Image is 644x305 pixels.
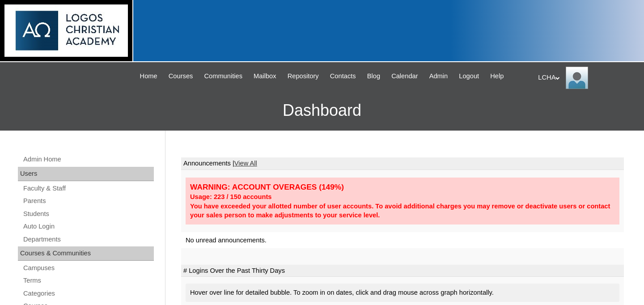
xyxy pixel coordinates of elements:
[18,246,154,261] div: Courses & Communities
[234,160,257,167] a: View All
[140,71,157,81] span: Home
[22,275,154,286] a: Terms
[22,208,154,220] a: Students
[454,71,483,81] a: Logout
[190,182,615,192] div: WARNING: ACCOUNT OVERAGES (149%)
[363,71,385,81] a: Blog
[566,67,588,89] img: LCHA Admin
[490,71,504,81] span: Help
[136,71,162,81] a: Home
[22,154,154,165] a: Admin Home
[22,183,154,194] a: Faculty & Staff
[367,71,380,81] span: Blog
[22,288,154,299] a: Categories
[387,71,422,81] a: Calendar
[186,284,619,302] div: Hover over line for detailed bubble. To zoom in on dates, click and drag mouse across graph horiz...
[254,71,276,81] span: Mailbox
[22,234,154,245] a: Departments
[190,193,271,200] strong: Usage: 223 / 150 accounts
[283,71,323,81] a: Repository
[22,195,154,207] a: Parents
[486,71,508,81] a: Help
[459,71,479,81] span: Logout
[199,71,247,81] a: Communities
[391,71,418,81] span: Calendar
[330,71,356,81] span: Contacts
[190,202,615,220] div: You have exceeded your allotted number of user accounts. To avoid additional charges you may remo...
[164,71,198,81] a: Courses
[22,263,154,274] a: Campuses
[425,71,453,81] a: Admin
[181,265,624,277] td: # Logins Over the Past Thirty Days
[204,71,242,81] span: Communities
[4,90,640,131] h3: Dashboard
[169,71,193,81] span: Courses
[4,4,128,57] img: logo-white.png
[249,71,281,81] a: Mailbox
[288,71,319,81] span: Repository
[181,157,624,170] td: Announcements |
[429,71,448,81] span: Admin
[181,232,624,249] td: No unread announcements.
[18,167,154,181] div: Users
[326,71,360,81] a: Contacts
[538,67,635,89] div: LCHA
[22,221,154,232] a: Auto Login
